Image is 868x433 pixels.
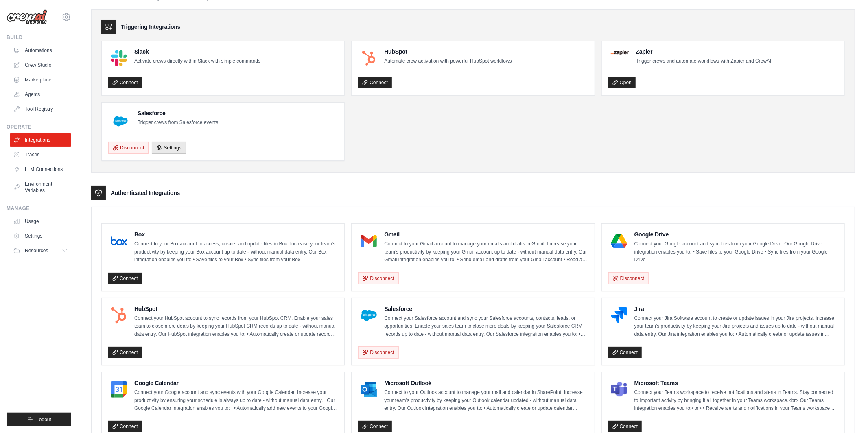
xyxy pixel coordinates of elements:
h3: Triggering Integrations [121,23,180,31]
img: Salesforce Logo [361,307,377,324]
p: Automate crew activation with powerful HubSpot workflows [384,57,512,66]
h4: Salesforce [138,109,218,117]
a: Connect [358,421,392,432]
a: Connect [108,421,142,432]
a: Settings [10,230,71,243]
p: Connect your HubSpot account to sync records from your HubSpot CRM. Enable your sales team to clo... [134,315,338,339]
img: Gmail Logo [361,233,377,249]
a: Settings [152,142,186,154]
a: Connect [108,77,142,88]
p: Connect to your Box account to access, create, and update files in Box. Increase your team’s prod... [134,240,338,264]
h4: Zapier [636,48,772,56]
a: Agents [10,88,71,101]
p: Connect your Salesforce account and sync your Salesforce accounts, contacts, leads, or opportunit... [384,315,588,339]
p: Activate crews directly within Slack with simple commands [134,57,260,66]
span: Resources [25,247,48,254]
p: Connect your Google account and sync files from your Google Drive. Our Google Drive integration e... [634,240,838,264]
a: Integrations [10,133,71,147]
a: Environment Variables [10,177,71,197]
h4: Box [134,230,338,238]
h4: Salesforce [384,305,588,313]
button: Disconnect [358,346,398,359]
h4: HubSpot [134,305,338,313]
img: Salesforce Logo [111,112,130,131]
a: Connect [108,273,142,284]
img: Microsoft Outlook Logo [361,381,377,398]
p: Connect your Teams workspace to receive notifications and alerts in Teams. Stay connected to impo... [634,389,838,413]
h4: Microsoft Teams [634,379,838,387]
h3: Authenticated Integrations [111,189,180,197]
button: Disconnect [358,272,398,284]
img: Logo [7,9,47,25]
a: Connect [108,347,142,358]
h4: Gmail [384,230,588,238]
img: Microsoft Teams Logo [611,381,627,398]
p: Connect your Jira Software account to create or update issues in your Jira projects. Increase you... [634,315,838,339]
a: Traces [10,148,71,161]
h4: HubSpot [384,48,512,56]
img: Slack Logo [111,50,127,66]
a: Usage [10,215,71,228]
p: Trigger crews and automate workflows with Zapier and CrewAI [636,57,772,66]
button: Resources [10,244,71,257]
img: HubSpot Logo [111,307,127,324]
img: Google Calendar Logo [111,381,127,398]
h4: Microsoft Outlook [384,379,588,387]
div: Manage [7,205,71,212]
a: Automations [10,44,71,57]
img: Box Logo [111,233,127,249]
h4: Google Drive [634,230,838,238]
a: Crew Studio [10,59,71,72]
img: HubSpot Logo [361,50,377,66]
button: Logout [7,413,71,426]
h4: Google Calendar [134,379,338,387]
h4: Slack [134,48,260,56]
a: Marketplace [10,73,71,86]
a: LLM Connections [10,163,71,176]
div: Operate [7,124,71,130]
p: Connect to your Outlook account to manage your mail and calendar in SharePoint. Increase your tea... [384,389,588,413]
a: Connect [608,347,642,358]
a: Connect [608,421,642,432]
img: Zapier Logo [611,50,629,55]
button: Disconnect [108,142,149,154]
img: Jira Logo [611,307,627,324]
a: Open [608,77,636,88]
a: Tool Registry [10,103,71,116]
a: Connect [358,77,392,88]
h4: Jira [634,305,838,313]
img: Google Drive Logo [611,233,627,249]
p: Connect to your Gmail account to manage your emails and drafts in Gmail. Increase your team’s pro... [384,240,588,264]
div: Build [7,34,71,41]
p: Trigger crews from Salesforce events [138,119,218,127]
p: Connect your Google account and sync events with your Google Calendar. Increase your productivity... [134,389,338,413]
span: Logout [36,416,51,423]
button: Disconnect [608,272,649,284]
